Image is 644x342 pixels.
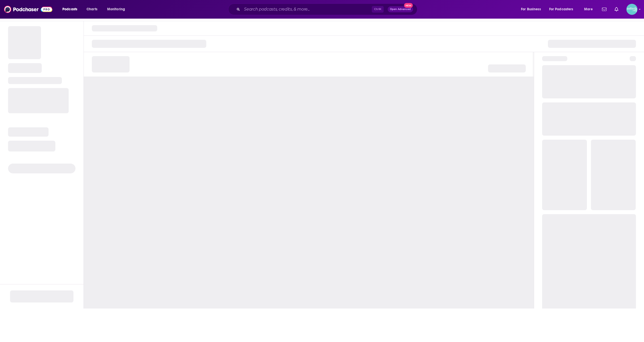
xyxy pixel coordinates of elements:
input: Search podcasts, credits, & more... [242,5,372,13]
a: Charts [83,5,100,13]
img: Podchaser - Follow, Share and Rate Podcasts [4,5,52,14]
span: Open Advanced [390,8,411,11]
span: Logged in as JessicaPellien [626,4,637,15]
a: Show notifications dropdown [600,5,609,14]
a: Show notifications dropdown [613,5,620,14]
img: User Profile [626,4,637,15]
span: Charts [87,6,97,13]
button: Show profile menu [626,4,637,15]
span: For Business [521,6,541,13]
button: open menu [59,5,84,13]
span: New [404,3,413,8]
button: open menu [517,5,547,13]
span: Monitoring [107,6,125,13]
button: open menu [104,5,132,13]
span: For Podcasters [549,6,573,13]
div: Search podcasts, credits, & more... [233,4,422,15]
button: open menu [581,5,599,13]
span: Podcasts [62,6,77,13]
span: Ctrl K [372,6,384,13]
button: open menu [546,5,581,13]
button: Open AdvancedNew [388,6,413,12]
span: More [584,6,593,13]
